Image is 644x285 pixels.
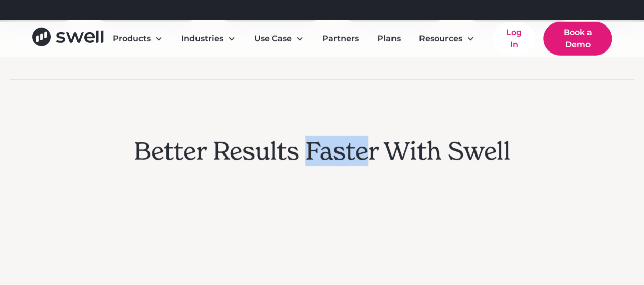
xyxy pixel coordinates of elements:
div: Products [104,29,171,49]
div: Products [113,33,151,45]
div: Resources [419,33,462,45]
iframe: Chat Widget [593,236,644,285]
div: Use Case [246,29,312,49]
a: home [32,28,104,50]
div: Use Case [254,33,292,45]
a: Book a Demo [543,22,612,56]
a: Plans [369,29,409,49]
div: Industries [173,29,244,49]
a: Partners [314,29,367,49]
a: Log In [493,22,535,55]
div: Industries [181,33,223,45]
div: Resources [411,29,483,49]
h2: Better Results Faster With Swell [134,137,510,166]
